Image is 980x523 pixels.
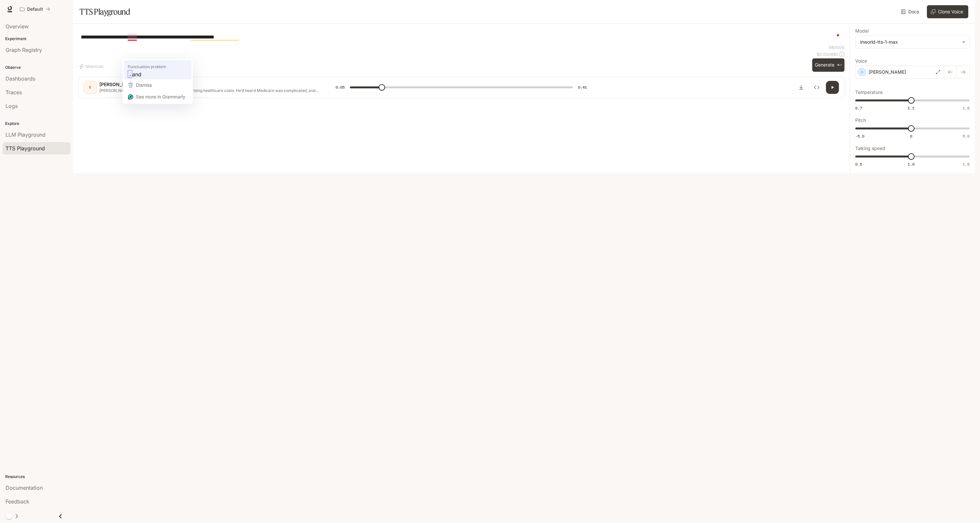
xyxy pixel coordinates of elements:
[860,39,959,45] div: inworld-tts-1-max
[855,161,862,167] span: 0.5
[855,29,869,33] p: Model
[81,33,842,41] textarea: To enrich screen reader interactions, please activate Accessibility in Grammarly extension settings
[27,7,43,12] p: Default
[336,84,345,91] span: 0:05
[855,59,867,63] p: Voice
[869,69,906,75] p: [PERSON_NAME]
[85,82,95,93] div: E
[99,81,137,88] p: [PERSON_NAME]
[810,81,823,94] button: Inspect
[78,61,106,72] button: Shortcuts
[856,36,969,48] div: inworld-tts-1-max
[855,146,885,151] p: Talking speed
[908,105,915,111] span: 1.1
[855,118,866,123] p: Pitch
[963,161,970,167] span: 1.5
[963,105,970,111] span: 1.5
[908,161,915,167] span: 1.0
[829,45,844,50] p: 68 / 1000
[578,84,587,91] span: 0:41
[99,88,320,93] p: [PERSON_NAME], a retired teacher, worried about rising healthcare costs. He’d heard Medicare was ...
[910,133,912,139] span: 0
[795,81,808,94] button: Download audio
[817,52,838,57] p: $ 0.000680
[855,105,862,111] span: 0.7
[855,133,864,139] span: -5.0
[927,5,968,18] button: Clone Voice
[855,90,883,95] p: Temperature
[79,5,130,18] h1: TTS Playground
[900,5,922,18] a: Docs
[17,3,53,16] button: All workspaces
[837,63,842,67] p: ⌘⏎
[812,58,844,72] button: Generate⌘⏎
[963,133,970,139] span: 5.0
